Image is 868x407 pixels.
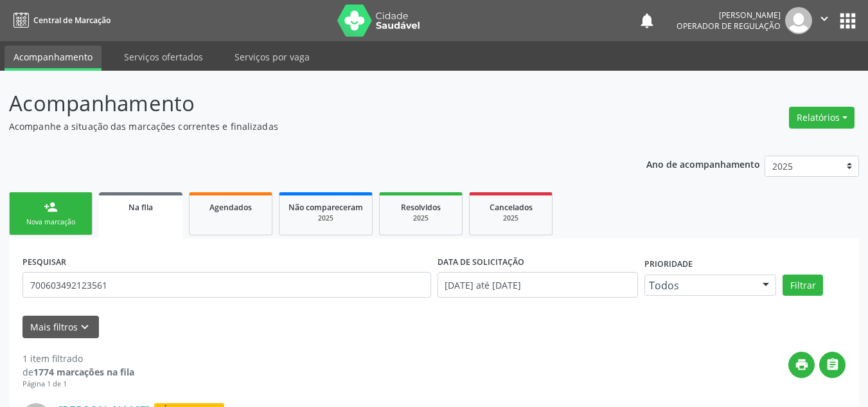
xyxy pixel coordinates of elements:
[677,21,781,32] span: Operador de regulação
[19,217,83,227] div: Nova marcação
[479,213,543,223] div: 2025
[44,200,58,214] div: person_add
[817,12,831,26] i: 
[644,255,693,275] label: Prioridade
[9,120,604,133] p: Acompanhe a situação das marcações correntes e finalizadas
[288,213,363,223] div: 2025
[795,357,809,372] i: print
[209,202,252,213] span: Agendados
[288,202,363,213] span: Não compareceram
[788,352,815,378] button: print
[33,366,134,378] strong: 1774 marcações na fila
[783,275,823,296] button: Filtrar
[22,252,66,272] label: PESQUISAR
[819,352,846,378] button: 
[677,10,781,21] div: [PERSON_NAME]
[438,272,639,298] input: Selecione um intervalo
[22,316,99,338] button: Mais filtroskeyboard_arrow_down
[9,87,604,120] p: Acompanhamento
[389,213,453,223] div: 2025
[115,46,212,68] a: Serviços ofertados
[638,12,656,30] button: notifications
[226,46,319,68] a: Serviços por vaga
[33,15,111,26] span: Central de Marcação
[4,46,102,71] a: Acompanhamento
[837,10,859,32] button: apps
[826,357,840,372] i: 
[22,272,431,298] input: Nome, CNS
[401,202,441,213] span: Resolvidos
[128,202,153,213] span: Na fila
[785,7,812,34] img: img
[22,379,134,390] div: Página 1 de 1
[78,320,92,334] i: keyboard_arrow_down
[438,252,524,272] label: DATA DE SOLICITAÇÃO
[812,7,837,34] button: 
[490,202,533,213] span: Cancelados
[646,156,760,172] p: Ano de acompanhamento
[9,10,111,31] a: Central de Marcação
[22,352,134,365] div: 1 item filtrado
[649,279,750,292] span: Todos
[22,365,134,379] div: de
[789,107,855,129] button: Relatórios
